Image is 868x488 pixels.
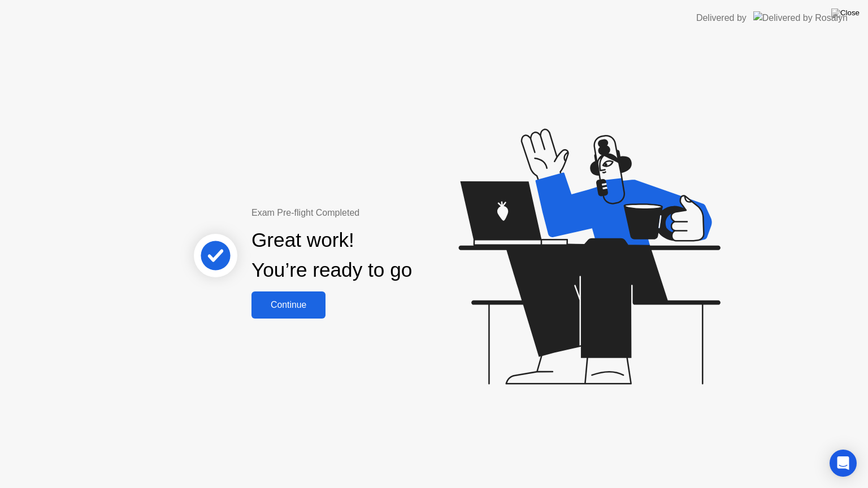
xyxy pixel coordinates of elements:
[753,11,848,24] img: Delivered by Rosalyn
[251,206,485,220] div: Exam Pre-flight Completed
[251,291,325,319] button: Continue
[830,450,857,477] div: Open Intercom Messenger
[831,8,860,18] img: Close
[696,11,747,25] div: Delivered by
[255,300,322,310] div: Continue
[251,225,412,285] div: Great work! You’re ready to go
